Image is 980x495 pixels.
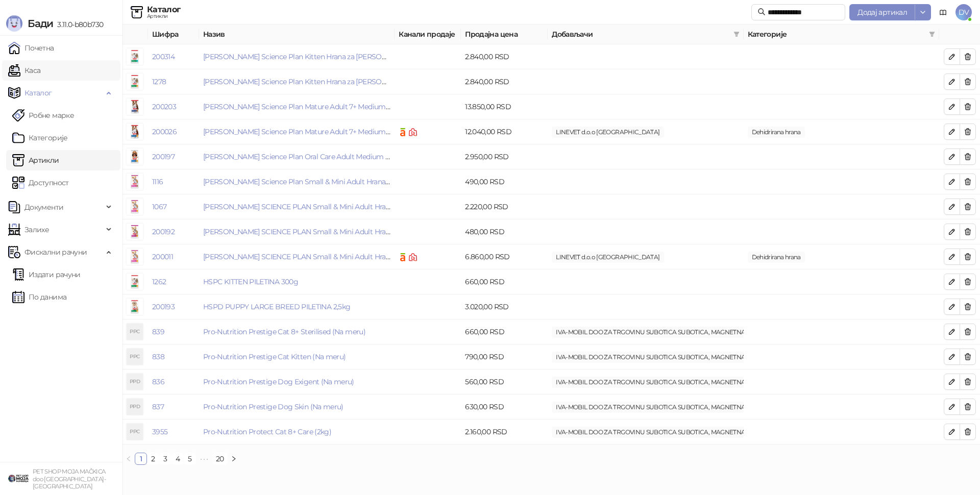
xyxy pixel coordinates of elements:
[148,453,159,464] a: 2
[203,102,535,111] a: [PERSON_NAME] Science Plan Mature Adult 7+ Medium Hrana za Pse sa Jagnjetinom i Pirinčem 14 kg
[8,60,40,81] a: Каса
[12,105,74,126] a: Робне марке
[126,456,132,462] span: left
[461,144,548,169] td: 2.950,00 RSD
[461,269,548,294] td: 660,00 RSD
[184,453,196,465] li: 5
[552,402,773,413] span: IVA-MOBIL DOO ZA TRGOVINU SUBOTICA SUBOTICA, MAGNETNA POLJA 1
[199,194,395,219] td: Hill's SCIENCE PLAN Small & Mini Adult Hrana za Pse s Piletinom 1,5 kg
[28,17,53,30] span: Бади
[461,394,548,419] td: 630,00 RSD
[955,4,972,20] span: DV
[461,94,548,119] td: 13.850,00 RSD
[199,344,395,369] td: Pro-Nutrition Prestige Cat Kitten (Na meru)
[228,453,240,465] button: right
[127,424,143,440] div: PPC
[461,419,548,444] td: 2.160,00 RSD
[203,302,350,311] a: HSPD PUPPY LARGE BREED PILETINA 2,5kg
[24,83,52,103] span: Каталог
[184,453,195,464] a: 5
[399,128,407,136] img: Ananas
[548,24,743,44] th: Добављачи
[461,119,548,144] td: 12.040,00 RSD
[409,253,417,261] img: Shoppster
[33,468,106,490] small: PET SHOP MOJA MAČKICA doo [GEOGRAPHIC_DATA]-[GEOGRAPHIC_DATA]
[203,427,331,436] a: Pro-Nutrition Protect Cat 8+ Care (2kg)
[927,27,937,42] span: filter
[199,169,395,194] td: Hill's Science Plan Small & Mini Adult Hrana za Pse s Jagnjetinom i Pirinčem 300 g
[552,252,664,263] span: LINEVET d.o.o [GEOGRAPHIC_DATA]
[461,44,548,69] td: 2.840,00 RSD
[199,394,395,419] td: Pro-Nutrition Prestige Dog Skin (Na meru)
[203,77,471,86] a: [PERSON_NAME] Science Plan Kitten Hrana za [PERSON_NAME] s Piletinom 1,5 kg
[131,6,143,18] img: Artikli
[203,277,298,286] a: HSPC KITTEN PILETINA 300g
[152,77,166,86] a: 1278
[748,127,805,138] span: Dehidrirana hrana
[152,377,164,386] a: 836
[731,27,742,42] span: filter
[203,52,457,61] a: [PERSON_NAME] Science Plan Kitten Hrana za [PERSON_NAME] Tunom 1,5 kg
[152,302,175,311] a: 200193
[461,194,548,219] td: 2.220,00 RSD
[857,8,907,17] span: Додај артикал
[213,453,227,464] a: 20
[203,202,474,211] a: [PERSON_NAME] SCIENCE PLAN Small & Mini Adult Hrana za Pse s Piletinom 1,5 kg
[152,202,166,211] a: 1067
[231,456,237,462] span: right
[461,24,548,44] th: Продајна цена
[12,287,66,307] a: По данима
[552,29,729,40] span: Добављачи
[199,269,395,294] td: HSPC KITTEN PILETINA 300g
[203,227,475,236] a: [PERSON_NAME] SCIENCE PLAN Small & Mini Adult Hrana za Pse s Piletinom 300 g
[199,144,395,169] td: Hill's Science Plan Oral Care Adult Medium Hrana za Pse sa Piletinom 2 kg
[199,419,395,444] td: Pro-Nutrition Protect Cat 8+ Care (2kg)
[461,344,548,369] td: 790,00 RSD
[929,31,935,37] span: filter
[6,15,22,32] img: Logo
[196,453,212,465] li: Следећих 5 Страна
[552,127,664,138] span: LINEVET d.o.o [GEOGRAPHIC_DATA]
[212,453,228,465] li: 20
[147,453,159,465] li: 2
[12,264,81,285] a: Издати рачуни
[552,427,773,438] span: IVA-MOBIL DOO ZA TRGOVINU SUBOTICA SUBOTICA, MAGNETNA POLJA 1
[199,44,395,69] td: Hill's Science Plan Kitten Hrana za Mačke sa Tunom 1,5 kg
[127,349,143,365] div: PPC
[196,453,212,465] span: •••
[409,128,417,136] img: Shoppster
[127,399,143,415] div: PPD
[152,252,173,261] a: 200011
[8,468,29,489] img: 64x64-companyLogo-9f44b8df-f022-41eb-b7d6-300ad218de09.png
[148,24,199,44] th: Шифра
[748,252,805,263] span: Dehidrirana hrana
[171,453,184,465] li: 4
[461,294,548,319] td: 3.020,00 RSD
[203,327,365,336] a: Pro-Nutrition Prestige Cat 8+ Sterilised (Na meru)
[733,31,740,37] span: filter
[12,150,59,170] a: ArtikliАртикли
[461,244,548,269] td: 6.860,00 RSD
[147,6,181,14] div: Каталог
[122,453,135,465] button: left
[199,369,395,394] td: Pro-Nutrition Prestige Dog Exigent (Na meru)
[203,352,346,361] a: Pro-Nutrition Prestige Cat Kitten (Na meru)
[199,119,395,144] td: Hill's Science Plan Mature Adult 7+ Medium Hrana za Pse sa Piletinom 14 kg
[203,152,485,161] a: [PERSON_NAME] Science Plan Oral Care Adult Medium Hrana za Pse sa Piletinom 2 kg
[395,24,461,44] th: Канали продаје
[399,253,407,261] img: Ananas
[53,20,103,29] span: 3.11.0-b80b730
[152,352,164,361] a: 838
[461,169,548,194] td: 490,00 RSD
[135,453,147,465] li: 1
[122,453,135,465] li: Претходна страна
[203,402,344,411] a: Pro-Nutrition Prestige Dog Skin (Na meru)
[228,453,240,465] li: Следећа страна
[203,252,471,261] a: [PERSON_NAME] SCIENCE PLAN Small & Mini Adult Hrana za Pse s Piletinom 6 kg
[199,24,395,44] th: Назив
[152,402,164,411] a: 837
[12,128,68,148] a: Категорије
[152,277,166,286] a: 1262
[552,377,773,388] span: IVA-MOBIL DOO ZA TRGOVINU SUBOTICA SUBOTICA, MAGNETNA POLJA 1
[199,219,395,244] td: Hill's SCIENCE PLAN Small & Mini Adult Hrana za Pse s Piletinom 300 g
